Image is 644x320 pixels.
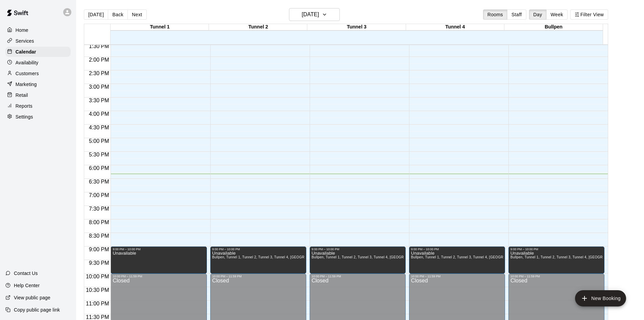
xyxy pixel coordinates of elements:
div: 10:00 PM – 11:59 PM [212,275,304,278]
div: 10:00 PM – 11:59 PM [411,275,503,278]
a: Marketing [5,79,71,89]
span: 1:30 PM [87,43,111,49]
div: 9:00 PM – 10:00 PM: Unavailable [310,247,406,274]
div: 10:00 PM – 11:59 PM [510,275,602,278]
div: Tunnel 1 [111,24,209,30]
span: 10:30 PM [84,287,111,293]
span: 4:00 PM [87,111,111,117]
p: Home [16,27,28,34]
span: 3:00 PM [87,84,111,90]
span: 6:00 PM [87,165,111,171]
div: 10:00 PM – 11:59 PM [113,275,205,278]
div: 9:00 PM – 10:00 PM [312,248,404,251]
div: Tunnel 4 [406,24,504,30]
p: Customers [16,70,39,77]
div: 9:00 PM – 10:00 PM [113,248,205,251]
span: 5:00 PM [87,138,111,144]
p: Help Center [14,282,40,289]
span: 2:30 PM [87,70,111,76]
span: 8:00 PM [87,219,111,225]
a: Services [5,36,71,46]
div: Tunnel 3 [307,24,406,30]
span: 9:00 PM [87,247,111,252]
h6: [DATE] [302,10,319,19]
a: Home [5,25,71,35]
div: Tunnel 2 [209,24,307,30]
div: 9:00 PM – 10:00 PM [411,248,503,251]
p: View public page [14,294,50,301]
p: Settings [16,113,33,120]
div: 9:00 PM – 10:00 PM: Unavailable [409,247,505,274]
button: Staff [507,9,526,20]
span: 7:00 PM [87,192,111,198]
button: add [575,290,626,306]
p: Marketing [16,81,37,88]
div: 9:00 PM – 10:00 PM: Unavailable [111,247,207,274]
button: Back [108,9,128,20]
div: Bullpen [504,24,603,30]
span: Bullpen, Tunnel 1, Tunnel 2, Tunnel 3, Tunnel 4, [GEOGRAPHIC_DATA], [US_STATE][GEOGRAPHIC_DATA], ... [312,255,565,259]
span: 8:30 PM [87,233,111,239]
span: 3:30 PM [87,98,111,103]
button: Week [546,9,568,20]
a: Retail [5,90,71,100]
a: Availability [5,58,71,68]
p: Contact Us [14,270,38,277]
a: Customers [5,68,71,79]
a: Reports [5,101,71,111]
span: 6:30 PM [87,179,111,185]
div: 9:00 PM – 10:00 PM: Unavailable [508,247,604,274]
span: 4:30 PM [87,125,111,130]
button: Day [529,9,547,20]
button: Filter View [570,9,608,20]
button: Next [127,9,146,20]
p: Retail [16,92,28,99]
span: 2:00 PM [87,57,111,63]
p: Copy public page link [14,306,60,313]
span: 9:30 PM [87,260,111,266]
span: 10:00 PM [84,274,111,279]
a: Calendar [5,47,71,57]
span: 11:30 PM [84,314,111,320]
span: 7:30 PM [87,206,111,212]
button: [DATE] [84,9,108,20]
p: Reports [16,103,32,109]
div: 10:00 PM – 11:59 PM [312,275,404,278]
span: Bullpen, Tunnel 1, Tunnel 2, Tunnel 3, Tunnel 4, [GEOGRAPHIC_DATA], [US_STATE][GEOGRAPHIC_DATA], ... [212,255,465,259]
div: 9:00 PM – 10:00 PM [212,248,304,251]
p: Calendar [16,48,36,55]
div: 9:00 PM – 10:00 PM [510,248,602,251]
a: Settings [5,112,71,122]
span: 5:30 PM [87,152,111,157]
span: 11:00 PM [84,301,111,306]
p: Availability [16,59,39,66]
button: [DATE] [289,8,340,21]
button: Rooms [483,9,507,20]
p: Services [16,38,34,44]
div: 9:00 PM – 10:00 PM: Unavailable [210,247,306,274]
